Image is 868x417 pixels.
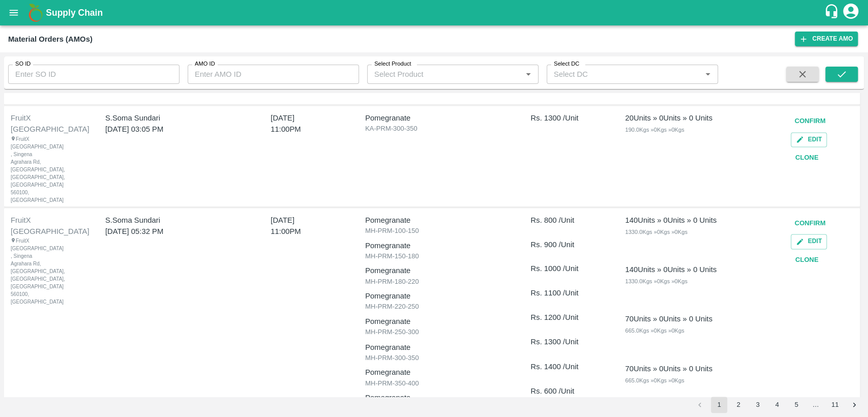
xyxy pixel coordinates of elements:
[701,68,714,81] button: Open
[530,287,597,299] p: Rs. 1100 /Unit
[365,124,503,134] p: KA-PRM-300-350
[530,239,597,250] p: Rs. 900 /Unit
[365,112,503,124] p: Pomegranate
[690,397,864,413] nav: pagination navigation
[711,397,727,413] button: page 1
[530,336,597,347] p: Rs. 1300 /Unit
[625,127,684,133] span: 190.0 Kgs » 0 Kgs » 0 Kgs
[625,377,684,383] span: 665.0 Kgs » 0 Kgs » 0 Kgs
[730,397,746,413] button: Go to page 2
[625,264,716,275] div: 140 Units » 0 Units » 0 Units
[530,312,597,323] p: Rs. 1200 /Unit
[795,32,858,46] button: Create AMO
[791,112,830,130] button: Confirm
[365,265,503,276] p: Pomegranate
[188,65,359,84] input: Enter AMO ID
[769,397,785,413] button: Go to page 4
[365,352,503,363] p: MH-PRM-300-350
[271,215,325,237] p: [DATE] 11:00PM
[365,226,503,236] p: MH-PRM-100-150
[365,366,503,377] p: Pomegranate
[530,215,597,226] p: Rs. 800 /Unit
[195,60,215,68] label: AMO ID
[365,316,503,327] p: Pomegranate
[8,33,93,46] div: Material Orders (AMOs)
[105,215,231,226] p: S.Soma Sundari
[105,226,231,237] p: [DATE] 05:32 PM
[365,290,503,302] p: Pomegranate
[365,251,503,261] p: MH-PRM-150-180
[365,327,503,337] p: MH-PRM-250-300
[46,6,824,20] a: Supply Chain
[105,112,231,124] p: S.Soma Sundari
[365,277,503,287] p: MH-PRM-180-220
[625,278,687,284] span: 1330.0 Kgs » 0 Kgs » 0 Kgs
[365,392,503,403] p: Pomegranate
[8,65,179,84] input: Enter SO ID
[625,215,716,226] div: 140 Units » 0 Units » 0 Units
[365,341,503,352] p: Pomegranate
[625,313,712,324] div: 70 Units » 0 Units » 0 Units
[522,68,535,81] button: Open
[11,237,50,306] div: FruitX [GEOGRAPHIC_DATA] , Singena Agrahara Rd, [GEOGRAPHIC_DATA], [GEOGRAPHIC_DATA], [GEOGRAPHIC...
[824,4,842,22] div: customer-support
[374,60,411,68] label: Select Product
[271,112,325,135] p: [DATE] 11:00PM
[625,327,684,334] span: 665.0 Kgs » 0 Kgs » 0 Kgs
[365,302,503,312] p: MH-PRM-220-250
[842,2,860,23] div: account of current user
[791,251,823,269] button: Clone
[750,397,766,413] button: Go to page 3
[11,135,50,204] div: FruitX [GEOGRAPHIC_DATA] , Singena Agrahara Rd, [GEOGRAPHIC_DATA], [GEOGRAPHIC_DATA], [GEOGRAPHIC...
[791,234,827,249] button: Edit
[530,385,597,396] p: Rs. 600 /Unit
[25,3,46,23] img: logo
[365,378,503,388] p: MH-PRM-350-400
[791,132,827,147] button: Edit
[791,215,830,232] button: Confirm
[625,112,712,124] div: 20 Units » 0 Units » 0 Units
[365,215,503,226] p: Pomegranate
[530,263,597,274] p: Rs. 1000 /Unit
[807,400,824,410] div: …
[46,8,103,18] b: Supply Chain
[15,60,31,68] label: SO ID
[554,60,579,68] label: Select DC
[530,112,597,124] p: Rs. 1300 /Unit
[788,397,804,413] button: Go to page 5
[625,229,687,235] span: 1330.0 Kgs » 0 Kgs » 0 Kgs
[105,124,231,135] p: [DATE] 03:05 PM
[846,397,862,413] button: Go to next page
[2,1,25,24] button: open drawer
[11,112,76,135] div: FruitX [GEOGRAPHIC_DATA]
[530,361,597,372] p: Rs. 1400 /Unit
[365,240,503,251] p: Pomegranate
[370,68,519,81] input: Select Product
[11,215,76,237] div: FruitX [GEOGRAPHIC_DATA]
[827,397,843,413] button: Go to page 11
[550,68,685,81] input: Select DC
[791,149,823,167] button: Clone
[625,363,712,374] div: 70 Units » 0 Units » 0 Units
